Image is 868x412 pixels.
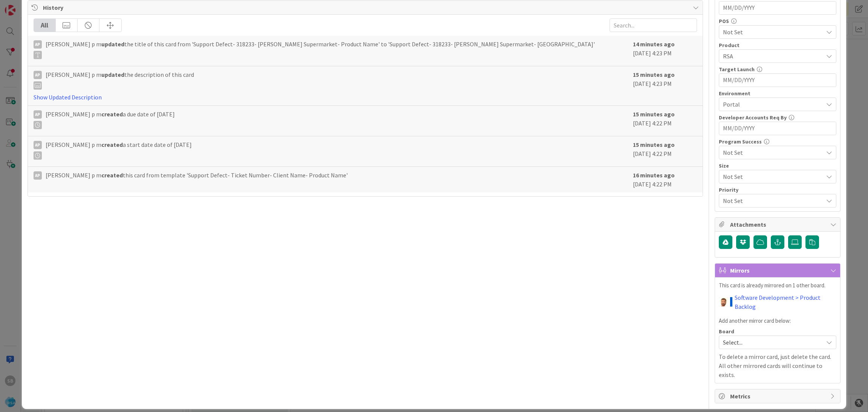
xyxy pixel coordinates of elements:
a: Software Development > Product Backlog [735,293,836,311]
div: [DATE] 4:22 PM [633,171,697,189]
b: 16 minutes ago [633,171,675,179]
div: Size [719,163,836,168]
div: [DATE] 4:23 PM [633,70,697,102]
b: updated [101,71,124,78]
input: MM/DD/YYYY [723,74,832,87]
b: created [101,171,123,179]
div: [DATE] 4:23 PM [633,40,697,62]
p: To delete a mirror card, just delete the card. All other mirrored cards will continue to exists. [719,352,836,379]
b: 14 minutes ago [633,40,675,48]
span: Attachments [730,220,827,229]
span: Mirrors [730,266,827,275]
span: [PERSON_NAME] p m the description of this card [46,70,194,90]
span: Not Set [723,171,819,182]
div: Environment [719,91,836,96]
img: AS [719,297,728,307]
div: Priority [719,187,836,192]
span: Select... [723,337,819,348]
span: Not Set [723,195,819,206]
div: Ap [34,40,42,49]
span: Metrics [730,392,827,401]
b: created [101,110,123,118]
input: Search... [610,18,697,32]
div: Ap [34,141,42,149]
div: [DATE] 4:22 PM [633,110,697,132]
span: [PERSON_NAME] p m this card from template 'Support Defect- Ticket Number- Client Name- Product Name' [46,171,348,180]
div: POS [719,18,836,24]
div: Product [719,43,836,48]
div: [DATE] 4:22 PM [633,140,697,163]
span: Not Set [723,148,823,157]
div: Ap [34,71,42,79]
span: Not Set [723,27,823,37]
div: Ap [34,110,42,119]
div: Ap [34,171,42,180]
span: Board [719,329,734,334]
div: Target Launch [719,67,836,72]
div: Program Success [719,139,836,144]
span: Portal [723,100,823,109]
span: [PERSON_NAME] p m a start date date of [DATE] [46,140,192,160]
input: MM/DD/YYYY [723,2,832,14]
span: [PERSON_NAME] p m the title of this card from 'Support Defect- 318233- [PERSON_NAME] Supermarket-... [46,40,595,59]
b: 15 minutes ago [633,141,675,148]
div: Developer Accounts Req By [719,115,836,120]
span: [PERSON_NAME] p m a due date of [DATE] [46,110,175,129]
span: RSA [723,52,823,61]
b: 15 minutes ago [633,71,675,78]
div: All [34,19,56,32]
p: This card is already mirrored on 1 other board. [719,281,836,290]
input: MM/DD/YYYY [723,122,832,135]
b: updated [101,40,124,48]
p: Add another mirror card below: [719,317,836,325]
a: Show Updated Description [34,93,102,101]
b: 15 minutes ago [633,110,675,118]
b: created [101,141,123,148]
span: History [43,3,689,12]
